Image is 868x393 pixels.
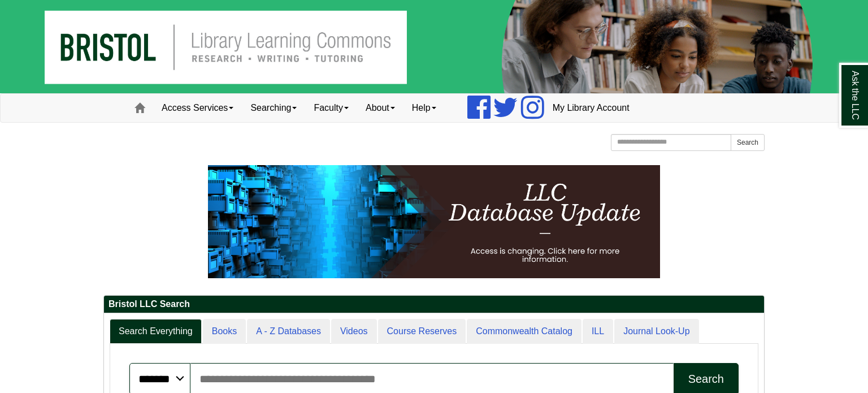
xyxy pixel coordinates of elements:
[731,134,765,151] button: Search
[614,319,698,344] a: Journal Look-Up
[544,94,638,122] a: My Library Account
[378,319,466,344] a: Course Reserves
[403,94,445,122] a: Help
[688,373,724,386] div: Search
[203,319,246,344] a: Books
[242,94,305,122] a: Searching
[331,319,377,344] a: Videos
[247,319,330,344] a: A - Z Databases
[357,94,403,122] a: About
[104,296,764,313] h2: Bristol LLC Search
[208,165,660,278] img: HTML tutorial
[583,319,613,344] a: ILL
[305,94,357,122] a: Faculty
[110,319,202,344] a: Search Everything
[467,319,581,344] a: Commonwealth Catalog
[153,94,242,122] a: Access Services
